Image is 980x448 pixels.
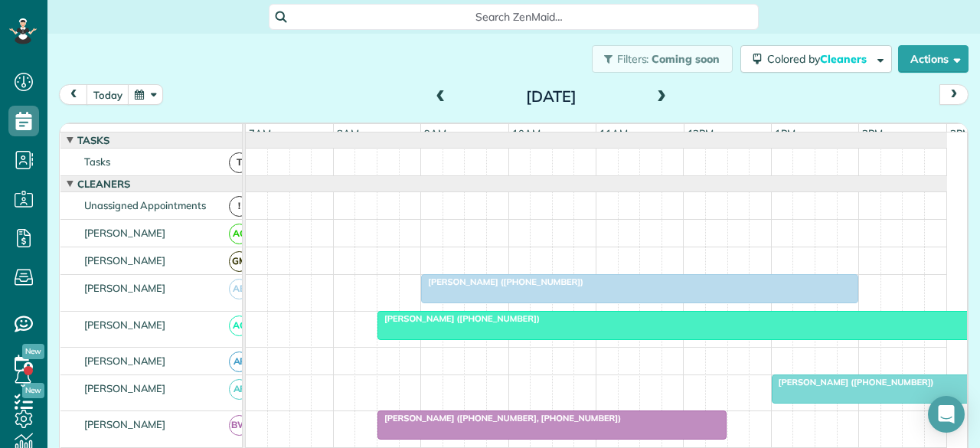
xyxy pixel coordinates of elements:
[81,254,169,267] span: [PERSON_NAME]
[229,379,250,400] span: AF
[81,155,113,168] span: Tasks
[59,84,88,105] button: prev
[81,382,169,394] span: [PERSON_NAME]
[456,88,647,105] h2: [DATE]
[229,196,250,217] span: !
[377,313,541,324] span: [PERSON_NAME] ([PHONE_NUMBER])
[509,127,544,139] span: 10am
[81,355,169,367] span: [PERSON_NAME]
[652,52,720,66] span: Coming soon
[81,282,169,294] span: [PERSON_NAME]
[81,199,209,211] span: Unassigned Appointments
[74,178,133,190] span: Cleaners
[421,127,449,139] span: 9am
[928,396,965,433] div: Open Intercom Messenger
[740,45,892,73] button: Colored byCleaners
[898,45,969,73] button: Actions
[229,224,250,244] span: AC
[81,227,169,239] span: [PERSON_NAME]
[81,319,169,331] span: [PERSON_NAME]
[229,279,250,299] span: AB
[81,418,169,430] span: [PERSON_NAME]
[229,152,250,173] span: T
[771,377,935,388] span: [PERSON_NAME] ([PHONE_NUMBER])
[74,134,113,146] span: Tasks
[767,52,872,66] span: Colored by
[947,127,974,139] span: 3pm
[617,52,649,66] span: Filters:
[939,84,969,105] button: next
[772,127,799,139] span: 1pm
[229,316,250,336] span: AC
[246,127,274,139] span: 7am
[334,127,362,139] span: 8am
[229,251,250,272] span: GM
[22,344,44,359] span: New
[684,127,717,139] span: 12pm
[820,52,869,66] span: Cleaners
[87,84,129,105] button: today
[377,413,622,423] span: [PERSON_NAME] ([PHONE_NUMBER], [PHONE_NUMBER])
[420,276,584,287] span: [PERSON_NAME] ([PHONE_NUMBER])
[596,127,631,139] span: 11am
[229,352,250,372] span: AF
[859,127,886,139] span: 2pm
[229,415,250,436] span: BW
